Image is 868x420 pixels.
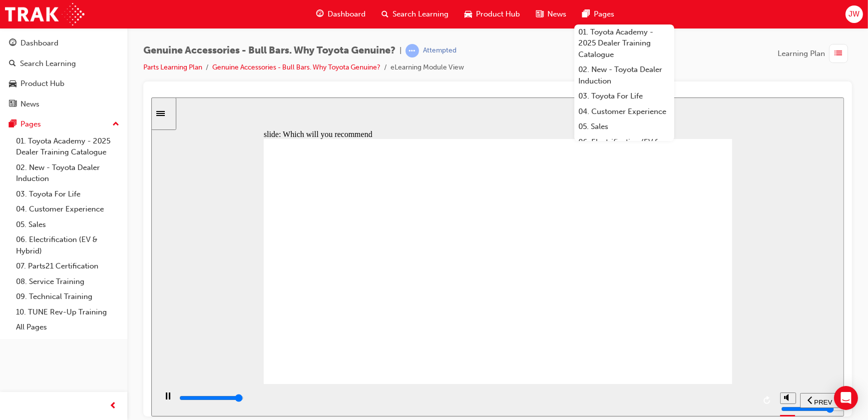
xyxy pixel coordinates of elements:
input: volume [630,307,694,315]
a: guage-iconDashboard [308,4,374,24]
span: car-icon [9,79,16,88]
span: pages-icon [9,120,16,129]
a: Genuine Accessories - Bull Bars. Why Toyota Genuine? [212,63,381,71]
div: News [20,98,39,110]
a: Dashboard [4,34,123,52]
a: Product Hub [4,74,123,93]
input: slide progress [28,296,92,304]
button: Pages [4,115,123,133]
a: 04. Customer Experience [574,104,674,119]
div: Search Learning [20,58,76,69]
span: JW [849,8,860,20]
span: prev-icon [110,400,117,412]
a: pages-iconPages [574,4,622,24]
button: previous [649,295,688,310]
span: list-icon [835,47,843,60]
span: Genuine Accessories - Bull Bars. Why Toyota Genuine? [143,45,396,56]
a: Search Learning [4,54,123,73]
span: car-icon [464,8,472,20]
span: Pages [594,8,614,20]
span: Search Learning [393,8,448,20]
span: search-icon [9,59,16,68]
button: play/pause [5,294,22,311]
span: PREV [663,301,681,308]
a: Parts Learning Plan [143,63,202,71]
div: Open Intercom Messenger [834,386,858,410]
img: Trak [5,3,84,25]
div: Attempted [423,46,456,55]
div: Product Hub [20,78,64,89]
span: pages-icon [582,8,590,20]
span: guage-icon [316,8,324,20]
a: 06. Electrification (EV & Hybrid) [12,232,123,258]
span: learningRecordVerb_ATTEMPT-icon [406,44,419,57]
span: news-icon [9,100,16,109]
button: Learning Plan [778,44,852,63]
span: Learning Plan [778,48,825,59]
a: 01. Toyota Academy - 2025 Dealer Training Catalogue [12,133,123,160]
a: 06. Electrification (EV & Hybrid) [574,134,674,161]
a: All Pages [12,319,123,335]
div: misc controls [629,286,644,319]
span: Dashboard [328,8,366,20]
a: 09. Technical Training [12,289,123,304]
button: JW [846,5,863,23]
span: up-icon [112,118,119,131]
div: playback controls [5,286,624,319]
a: news-iconNews [528,4,574,24]
a: 03. Toyota For Life [12,186,123,202]
a: car-iconProduct Hub [456,4,528,24]
a: 07. Parts21 Certification [12,258,123,274]
a: 02. New - Toyota Dealer Induction [574,62,674,88]
a: News [4,95,123,113]
nav: slide navigation [649,286,688,319]
span: | [400,45,402,56]
li: eLearning Module View [391,62,464,73]
span: news-icon [536,8,543,20]
div: Dashboard [20,37,58,49]
span: search-icon [382,8,389,20]
span: guage-icon [9,39,16,48]
a: 10. TUNE Rev-Up Training [12,304,123,320]
span: News [547,8,566,20]
a: search-iconSearch Learning [374,4,456,24]
a: 04. Customer Experience [12,201,123,217]
a: 02. New - Toyota Dealer Induction [12,160,123,186]
a: 05. Sales [574,119,674,134]
div: Pages [20,118,41,130]
button: replay [609,295,624,310]
a: 05. Sales [12,217,123,232]
a: 03. Toyota For Life [574,88,674,104]
a: 08. Service Training [12,274,123,289]
a: 01. Toyota Academy - 2025 Dealer Training Catalogue [574,24,674,62]
button: volume [629,295,645,306]
span: Product Hub [476,8,520,20]
button: DashboardSearch LearningProduct HubNews [4,32,123,115]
